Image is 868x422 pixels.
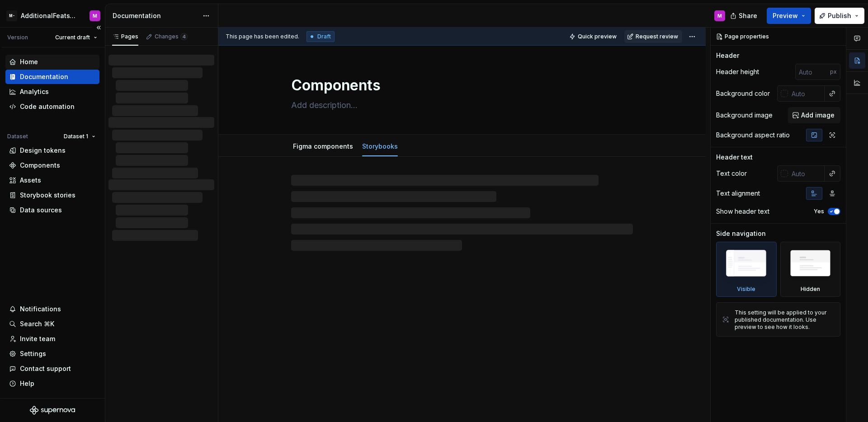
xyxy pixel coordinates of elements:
[5,203,99,217] a: Data sources
[6,10,17,21] div: M-
[93,12,97,19] div: M
[20,349,46,358] div: Settings
[293,142,353,150] a: Figma components
[624,30,682,43] button: Request review
[737,286,755,293] div: Visible
[773,11,798,20] span: Preview
[5,143,99,158] a: Design tokens
[5,332,99,346] a: Invite team
[716,111,773,120] div: Background image
[788,165,825,182] input: Auto
[828,11,851,20] span: Publish
[5,84,99,99] a: Analytics
[5,376,99,391] button: Help
[795,64,830,80] input: Auto
[51,31,101,44] button: Current draft
[5,361,99,376] button: Contact support
[362,142,398,150] a: Storybooks
[5,158,99,173] a: Components
[60,130,99,143] button: Dataset 1
[636,33,678,40] span: Request review
[289,75,631,96] textarea: Components
[20,87,49,96] div: Analytics
[5,302,99,316] button: Notifications
[20,364,71,373] div: Contact support
[716,169,747,178] div: Text color
[7,34,28,41] div: Version
[5,99,99,114] a: Code automation
[780,242,841,297] div: Hidden
[20,379,34,388] div: Help
[20,72,68,81] div: Documentation
[64,133,88,140] span: Dataset 1
[716,153,753,162] div: Header text
[716,89,770,98] div: Background color
[20,176,41,185] div: Assets
[801,111,835,120] span: Add image
[226,33,299,40] span: This page has been edited.
[21,11,79,20] div: AdditionalFeatsTest
[113,11,198,20] div: Documentation
[5,188,99,202] a: Storybook stories
[112,33,138,40] div: Pages
[566,30,621,43] button: Quick preview
[20,206,62,215] div: Data sources
[726,8,763,24] button: Share
[359,136,401,155] div: Storybooks
[5,347,99,361] a: Settings
[155,33,188,40] div: Changes
[716,229,766,238] div: Side navigation
[5,55,99,69] a: Home
[815,8,864,24] button: Publish
[20,161,60,170] div: Components
[716,67,759,76] div: Header height
[716,207,769,216] div: Show header text
[20,319,54,328] div: Search ⌘K
[788,107,840,123] button: Add image
[5,173,99,188] a: Assets
[830,68,837,75] p: px
[180,33,188,40] span: 4
[2,6,103,25] button: M-AdditionalFeatsTestM
[289,136,357,155] div: Figma components
[20,191,75,200] div: Storybook stories
[7,133,28,140] div: Dataset
[814,208,824,215] label: Yes
[735,309,835,331] div: This setting will be applied to your published documentation. Use preview to see how it looks.
[717,12,722,19] div: M
[55,34,90,41] span: Current draft
[20,334,55,343] div: Invite team
[716,189,760,198] div: Text alignment
[30,406,75,415] svg: Supernova Logo
[767,8,811,24] button: Preview
[716,131,790,140] div: Background aspect ratio
[716,242,777,297] div: Visible
[20,146,66,155] div: Design tokens
[739,11,757,20] span: Share
[20,305,61,314] div: Notifications
[716,51,739,60] div: Header
[5,70,99,84] a: Documentation
[578,33,617,40] span: Quick preview
[801,286,820,293] div: Hidden
[5,317,99,331] button: Search ⌘K
[92,21,105,34] button: Collapse sidebar
[20,102,75,111] div: Code automation
[20,57,38,66] div: Home
[788,85,825,102] input: Auto
[307,31,335,42] div: Draft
